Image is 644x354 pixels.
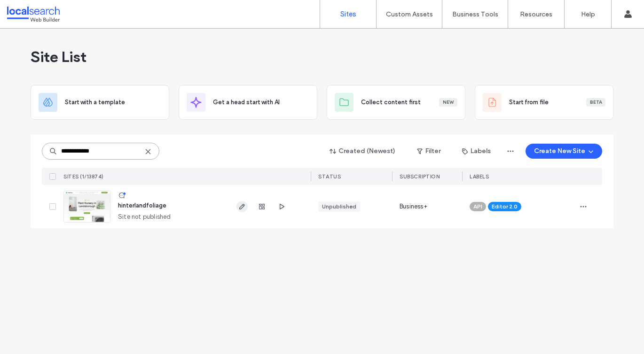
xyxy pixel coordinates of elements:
span: Get a head start with AI [213,98,280,107]
div: Start from fileBeta [475,85,613,120]
span: Collect content first [361,98,421,107]
div: Beta [586,98,605,107]
span: API [473,202,482,211]
div: New [439,98,457,107]
button: Created (Newest) [322,144,404,159]
span: Start with a template [65,98,125,107]
a: hinterlandfoliage [118,202,166,209]
div: Unpublished [322,202,356,211]
label: Help [581,10,595,18]
label: Resources [520,10,552,18]
label: Custom Assets [386,10,433,18]
div: Collect content firstNew [327,85,465,120]
label: Business Tools [452,10,498,18]
span: LABELS [470,173,489,180]
span: Site not published [118,212,171,222]
span: Business+ [400,202,427,211]
span: SUBSCRIPTION [400,173,440,180]
div: Get a head start with AI [179,85,317,120]
button: Filter [408,144,450,159]
button: Create New Site [526,144,602,159]
span: Start from file [509,98,549,107]
span: Editor 2.0 [492,202,518,211]
div: Start with a template [31,85,169,120]
span: Help [22,7,41,15]
button: Labels [454,144,499,159]
label: Sites [340,10,356,18]
span: STATUS [318,173,341,180]
span: Site List [31,47,86,66]
span: SITES (1/13874) [63,173,104,180]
